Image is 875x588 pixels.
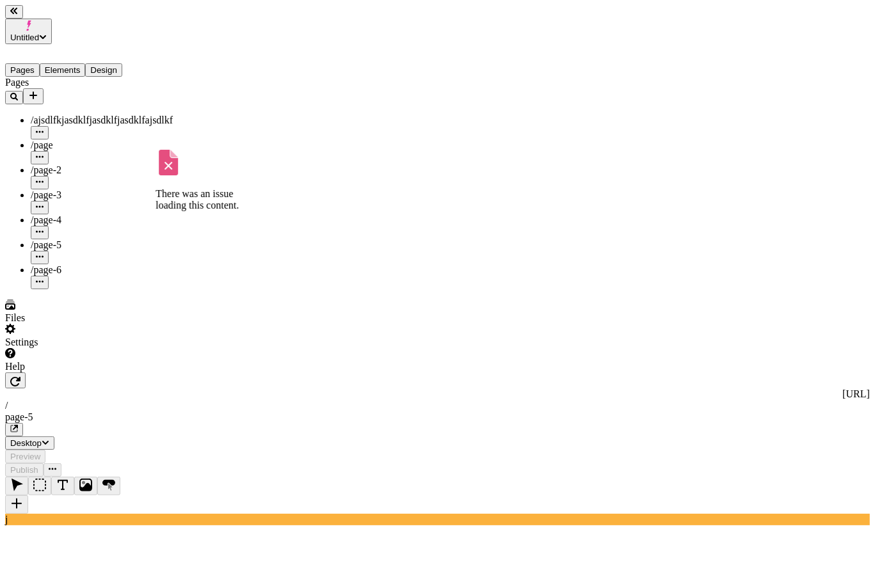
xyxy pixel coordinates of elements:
[156,188,252,211] p: There was an issue loading this content.
[31,264,61,275] span: /page-6
[5,19,52,44] button: Untitled
[5,436,54,450] button: Desktop
[10,33,39,42] span: Untitled
[23,88,44,104] button: Add new
[5,63,40,77] button: Pages
[97,477,120,495] button: Button
[5,514,870,525] div: j
[5,361,159,372] div: Help
[31,189,61,200] span: /page-3
[5,388,870,400] div: [URL]
[74,477,97,495] button: Image
[85,63,122,77] button: Design
[5,77,159,88] div: Pages
[5,400,870,411] div: /
[31,214,61,225] span: /page-4
[5,312,159,324] div: Files
[31,239,61,250] span: /page-5
[51,477,74,495] button: Text
[5,10,187,22] p: Cookie Test Route
[31,139,53,150] span: /page
[5,450,45,463] button: Preview
[28,477,51,495] button: Box
[31,164,61,175] span: /page-2
[5,463,44,477] button: Publish
[10,438,42,448] span: Desktop
[10,452,40,461] span: Preview
[10,465,38,475] span: Publish
[31,115,173,125] span: /ajsdlfkjasdklfjasdklfjasdklfajsdlkf
[5,337,159,348] div: Settings
[40,63,86,77] button: Elements
[5,411,870,423] div: page-5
